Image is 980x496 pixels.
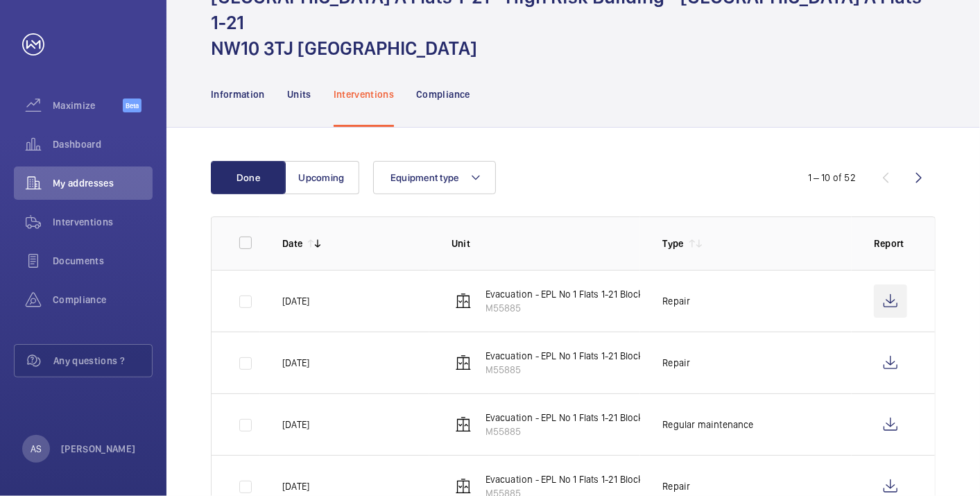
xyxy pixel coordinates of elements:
img: elevator.svg [455,293,472,309]
p: Evacuation - EPL No 1 Flats 1-21 Block A [485,287,651,301]
span: Interventions [53,215,153,229]
p: Unit [452,237,641,250]
span: Documents [53,254,153,268]
span: Compliance [53,293,153,307]
p: M55885 [485,363,651,377]
img: elevator.svg [455,354,472,371]
p: Repair [662,356,690,370]
p: AS [31,442,42,456]
span: Any questions ? [53,354,152,368]
span: Dashboard [53,137,153,151]
p: Report [874,237,907,250]
span: My addresses [53,176,153,190]
p: Type [662,237,683,250]
span: Maximize [53,99,123,112]
p: Information [211,87,265,101]
p: M55885 [485,301,651,315]
p: Compliance [416,87,470,101]
p: [PERSON_NAME] [61,442,136,456]
p: Evacuation - EPL No 1 Flats 1-21 Block A [485,349,651,363]
div: 1 – 10 of 52 [808,171,856,185]
button: Equipment type [373,161,496,194]
img: elevator.svg [455,478,472,495]
p: [DATE] [282,479,309,493]
p: Date [282,237,302,250]
p: Evacuation - EPL No 1 Flats 1-21 Block A [485,472,651,486]
span: Equipment type [390,172,459,183]
button: Done [211,161,286,194]
p: Evacuation - EPL No 1 Flats 1-21 Block A [485,411,651,425]
p: Repair [662,294,690,308]
button: Upcoming [284,161,359,194]
img: elevator.svg [455,416,472,433]
p: Units [287,87,311,101]
p: [DATE] [282,356,309,370]
p: Interventions [334,87,395,101]
span: Beta [123,99,141,112]
p: M55885 [485,425,651,438]
p: Repair [662,479,690,493]
p: [DATE] [282,418,309,431]
p: [DATE] [282,294,309,308]
p: Regular maintenance [662,418,753,431]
